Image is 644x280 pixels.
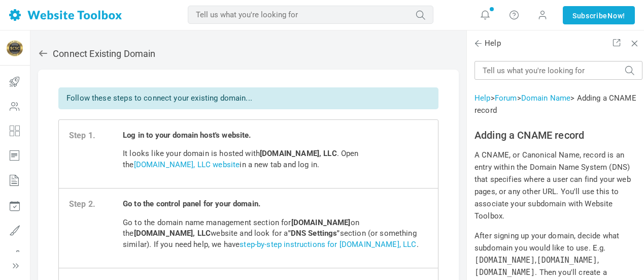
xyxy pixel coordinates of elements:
[260,149,337,158] b: [DOMAIN_NAME], LLC
[69,130,123,142] strong: Step 1.
[473,38,483,48] span: Back
[474,149,642,222] p: A CNAME, or Canonical Name, record is an entry within the Domain Name System (DNS) that specifies...
[495,94,517,103] a: Forum
[474,61,642,80] input: Tell us what you're looking for
[288,229,340,238] strong: "DNS Settings"
[123,131,251,140] b: Log in to your domain host's website.
[69,199,123,210] strong: Step 2.
[607,10,625,21] span: Now!
[474,38,501,49] span: Help
[563,6,635,24] a: SubscribeNow!
[521,94,571,103] a: Domain Name
[123,217,428,250] p: Go to the domain name management section for on the website and look for a section (or something ...
[474,268,535,277] code: [DOMAIN_NAME]
[188,6,433,24] input: Tell us what you're looking for
[38,48,459,59] h2: Connect existing domain
[123,148,428,170] p: It looks like your domain is hosted with . Open the in a new tab and log in.
[474,94,636,115] span: > > > Adding a CNAME record
[134,160,240,169] a: [DOMAIN_NAME], LLC website
[134,229,211,238] strong: [DOMAIN_NAME], LLC
[291,218,351,227] strong: [DOMAIN_NAME]
[474,256,535,265] code: [DOMAIN_NAME]
[66,94,252,103] span: Follow these steps to connect your existing domain...
[474,129,642,141] h2: Adding a CNAME record
[7,40,23,56] img: cropcircle.png
[474,94,491,103] a: Help
[123,199,260,208] b: Go to the control panel for your domain.
[240,240,416,249] a: step-by-step instructions for [DOMAIN_NAME], LLC
[537,256,597,265] code: [DOMAIN_NAME]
